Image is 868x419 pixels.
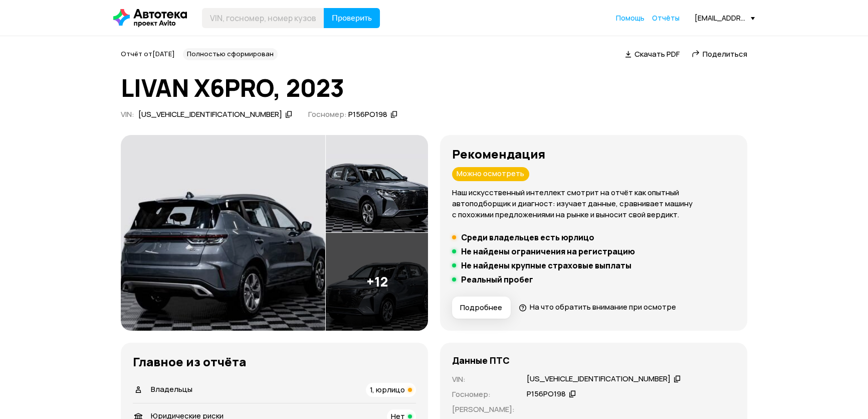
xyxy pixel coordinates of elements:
span: Проверить [332,14,372,22]
div: [EMAIL_ADDRESS][DOMAIN_NAME] [695,13,755,23]
p: Госномер : [452,389,515,400]
h5: Среди владельцев есть юрлицо [461,232,594,242]
h5: Не найдены крупные страховые выплаты [461,260,631,270]
a: Отчёты [652,13,680,23]
div: [US_VEHICLE_IDENTIFICATION_NUMBER] [138,109,282,120]
a: Поделиться [692,49,747,59]
button: Подробнее [452,297,511,319]
p: [PERSON_NAME] : [452,404,515,415]
span: Отчёты [652,13,680,23]
div: Р156РО198 [527,389,566,399]
a: Скачать PDF [625,49,680,59]
span: Помощь [616,13,644,23]
p: Наш искусственный интеллект смотрит на отчёт как опытный автоподборщик и диагност: изучает данные... [452,187,735,220]
h5: Реальный пробег [461,274,533,285]
button: Проверить [324,8,380,28]
span: VIN : [121,109,134,119]
a: Помощь [616,13,644,23]
h5: Не найдены ограничения на регистрацию [461,246,635,256]
a: На что обратить внимание при осмотре [519,302,676,312]
span: Госномер: [308,109,347,119]
span: 1, юрлицо [370,384,405,395]
span: Владельцы [151,384,192,394]
span: Подробнее [460,303,502,313]
h4: Данные ПТС [452,355,510,366]
div: Р156РО198 [348,109,387,120]
span: Поделиться [703,49,747,59]
h1: LIVAN X6PRO, 2023 [121,74,747,101]
div: Можно осмотреть [452,167,529,181]
span: Скачать PDF [634,49,680,59]
div: Полностью сформирован [183,48,278,60]
div: [US_VEHICLE_IDENTIFICATION_NUMBER] [527,374,671,384]
span: На что обратить внимание при осмотре [530,302,676,312]
h3: Рекомендация [452,147,735,161]
span: Отчёт от [DATE] [121,49,175,58]
p: VIN : [452,374,515,385]
input: VIN, госномер, номер кузова [202,8,324,28]
h3: Главное из отчёта [133,355,416,369]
